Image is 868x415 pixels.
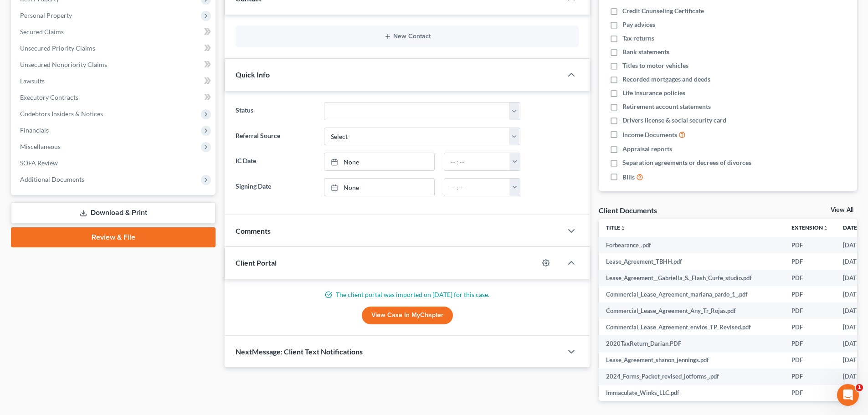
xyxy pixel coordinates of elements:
[236,70,270,79] span: Quick Info
[13,155,216,171] a: SOFA Review
[823,225,828,231] i: unfold_more
[599,335,784,352] td: 2020TaxReturn_Darian.PDF
[599,286,784,302] td: Commercial_Lease_Agreement_mariana_pardo_1_.pdf
[20,44,95,52] span: Unsecured Priority Claims
[13,56,216,73] a: Unsecured Nonpriority Claims
[622,88,685,97] span: Life insurance policies
[620,225,626,231] i: unfold_more
[20,11,72,19] span: Personal Property
[20,143,61,150] span: Miscellaneous
[622,144,672,154] span: Appraisal reports
[231,102,319,120] label: Status
[622,130,677,139] span: Income Documents
[784,286,836,302] td: PDF
[784,369,836,385] td: PDF
[784,237,836,253] td: PDF
[784,302,836,319] td: PDF
[599,205,657,215] div: Client Documents
[784,352,836,369] td: PDF
[236,290,579,299] p: The client portal was imported on [DATE] for this case.
[20,126,49,134] span: Financials
[622,158,751,167] span: Separation agreements or decrees of divorces
[13,73,216,89] a: Lawsuits
[784,319,836,335] td: PDF
[622,75,710,84] span: Recorded mortgages and deeds
[622,34,654,43] span: Tax returns
[599,319,784,335] td: Commercial_Lease_Agreement_envios_TP_Revised.pdf
[622,61,688,70] span: Titles to motor vehicles
[20,159,58,167] span: SOFA Review
[444,153,510,170] input: -- : --
[784,335,836,352] td: PDF
[324,179,434,196] a: None
[20,175,84,183] span: Additional Documents
[622,47,669,56] span: Bank statements
[20,110,103,118] span: Codebtors Insiders & Notices
[599,385,784,401] td: Immaculate_Winks_LLC.pdf
[599,253,784,270] td: Lease_Agreement_TBHH.pdf
[444,179,510,196] input: -- : --
[11,202,216,224] a: Download & Print
[599,237,784,253] td: Forbearance_.pdf
[784,270,836,286] td: PDF
[856,384,863,391] span: 1
[20,93,78,101] span: Executory Contracts
[784,253,836,270] td: PDF
[831,207,853,213] a: View All
[243,33,571,40] button: New Contact
[13,40,216,56] a: Unsecured Priority Claims
[599,352,784,369] td: Lease_Agreement_shanon_jennings.pdf
[20,77,45,85] span: Lawsuits
[20,28,64,36] span: Secured Claims
[362,307,453,325] a: View Case in MyChapter
[236,347,363,356] span: NextMessage: Client Text Notifications
[236,258,277,267] span: Client Portal
[622,102,711,111] span: Retirement account statements
[599,270,784,286] td: Lease_Agreement__Gabriella_S._Flash_Curfe_studio.pdf
[324,153,434,170] a: None
[622,6,704,15] span: Credit Counseling Certificate
[231,128,319,146] label: Referral Source
[837,384,859,406] iframe: Intercom live chat
[13,89,216,106] a: Executory Contracts
[599,369,784,385] td: 2024_Forms_Packet_revised_jotforms_.pdf
[231,178,319,196] label: Signing Date
[13,24,216,40] a: Secured Claims
[236,226,271,235] span: Comments
[231,153,319,171] label: IC Date
[622,20,655,29] span: Pay advices
[11,227,216,247] a: Review & File
[599,302,784,319] td: Commercial_Lease_Agreement_Any_Tr_Rojas.pdf
[784,385,836,401] td: PDF
[791,224,828,231] a: Extensionunfold_more
[622,116,726,125] span: Drivers license & social security card
[606,224,626,231] a: Titleunfold_more
[20,61,107,68] span: Unsecured Nonpriority Claims
[622,173,635,182] span: Bills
